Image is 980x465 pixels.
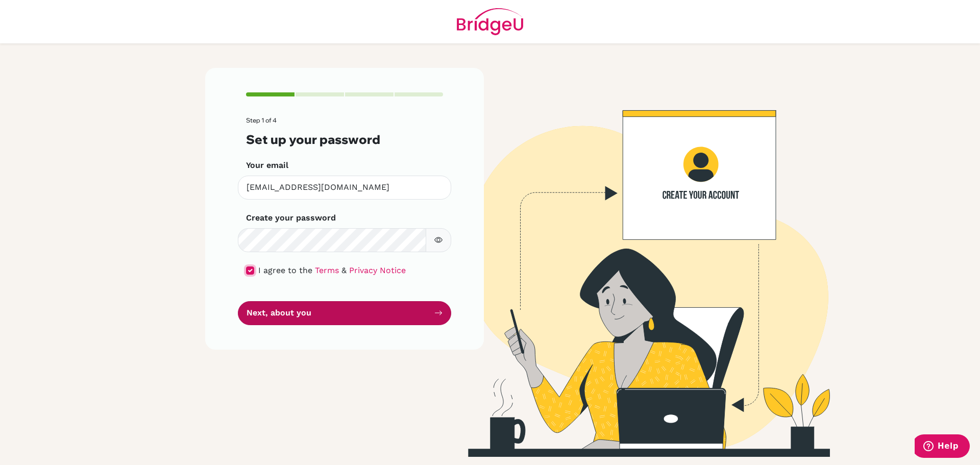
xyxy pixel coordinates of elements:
label: Create your password [246,212,336,224]
img: Create your account [345,68,926,457]
iframe: Opens a widget where you can find more information [915,434,970,460]
span: I agree to the [258,265,312,275]
a: Terms [315,265,339,275]
h3: Set up your password [246,132,443,147]
span: Step 1 of 4 [246,116,277,124]
button: Next, about you [238,301,451,325]
a: Privacy Notice [349,265,406,275]
input: Insert your email* [238,176,451,200]
label: Your email [246,159,288,172]
span: & [341,265,347,275]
